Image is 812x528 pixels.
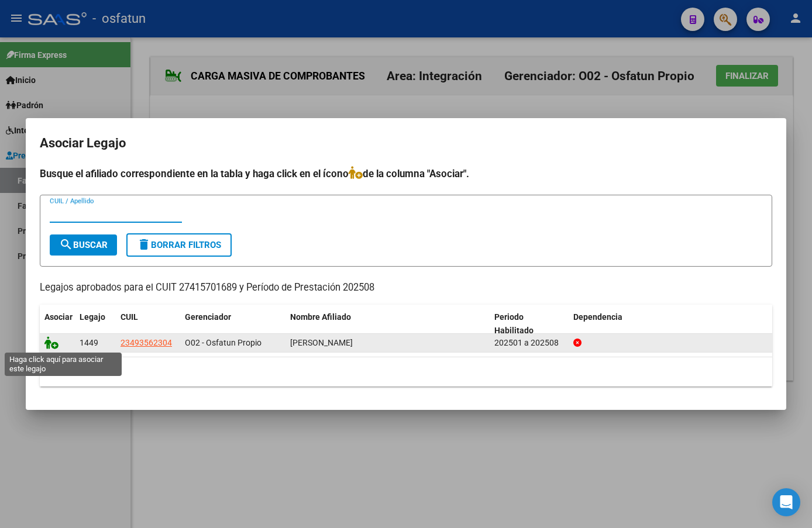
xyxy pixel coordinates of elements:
datatable-header-cell: Dependencia [569,305,773,343]
button: Buscar [50,234,117,256]
span: Nombre Afiliado [290,312,351,322]
datatable-header-cell: Gerenciador [180,305,285,343]
mat-icon: delete [137,237,151,251]
span: Legajo [80,312,105,322]
button: Borrar Filtros [126,233,232,257]
span: 23493562304 [121,338,172,347]
p: Legajos aprobados para el CUIT 27415701689 y Período de Prestación 202508 [40,281,772,295]
datatable-header-cell: Nombre Afiliado [285,305,490,343]
datatable-header-cell: Asociar [40,305,75,343]
mat-icon: search [59,237,73,251]
span: Periodo Habilitado [494,312,534,335]
span: 1449 [80,338,98,347]
datatable-header-cell: Legajo [75,305,116,343]
h2: Asociar Legajo [40,132,772,154]
span: GONZALEZ VALENTINA GUADALUPE [290,338,353,347]
span: Asociar [44,312,73,322]
span: Gerenciador [185,312,231,322]
span: CUIL [121,312,138,322]
div: Open Intercom Messenger [772,488,800,516]
div: 202501 a 202508 [494,336,564,350]
div: 1 registros [40,357,772,386]
h4: Busque el afiliado correspondiente en la tabla y haga click en el ícono de la columna "Asociar". [40,166,772,181]
datatable-header-cell: CUIL [116,305,180,343]
datatable-header-cell: Periodo Habilitado [490,305,569,343]
span: Buscar [59,240,108,250]
span: O02 - Osfatun Propio [185,338,262,347]
span: Dependencia [573,312,622,322]
span: Borrar Filtros [137,240,221,250]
